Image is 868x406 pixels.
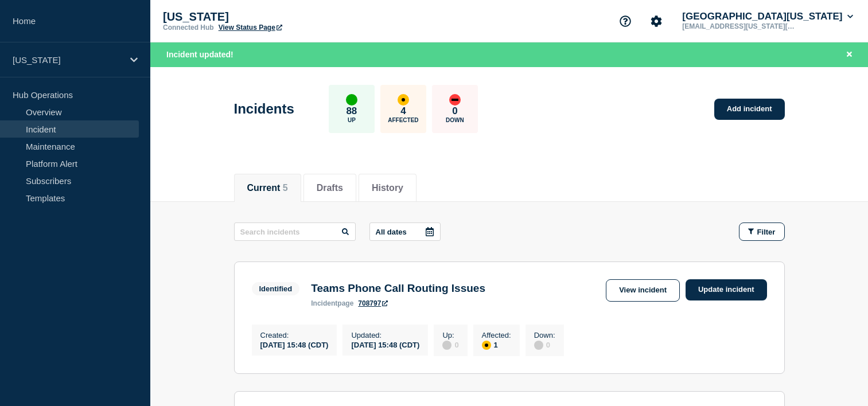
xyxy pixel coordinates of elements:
p: Down [446,117,464,123]
button: Drafts [317,183,343,193]
p: [US_STATE] [163,10,392,24]
button: Support [613,9,637,33]
button: Account settings [644,9,668,33]
button: Current 5 [247,183,288,193]
p: [US_STATE] [13,55,123,65]
p: 88 [346,106,357,117]
a: Add incident [714,99,785,120]
p: Up [348,117,356,123]
input: Search incidents [234,222,356,241]
div: 0 [534,339,555,350]
p: 0 [452,106,457,117]
span: 5 [283,183,288,193]
span: incident [311,299,337,307]
div: [DATE] 15:48 (CDT) [260,339,329,349]
a: View Status Page [219,24,282,32]
div: disabled [534,341,543,350]
div: affected [398,94,409,106]
div: affected [482,341,491,350]
p: page [311,299,353,307]
span: Incident updated! [166,50,233,59]
p: 4 [400,106,406,117]
a: Update incident [686,279,767,300]
p: Created : [260,331,329,339]
p: Up : [442,331,458,339]
p: Down : [534,331,555,339]
p: All dates [376,228,407,236]
div: 1 [482,339,511,350]
span: Filter [757,228,776,236]
p: Affected [388,117,418,123]
div: disabled [442,341,451,350]
a: 708797 [358,299,388,307]
button: History [372,183,403,193]
span: Identified [252,282,300,295]
a: View incident [606,279,680,302]
button: Close banner [842,48,857,61]
p: Affected : [482,331,511,339]
div: [DATE] 15:48 (CDT) [351,339,419,349]
h1: Incidents [234,101,294,117]
div: down [449,94,461,106]
div: 0 [442,339,458,350]
h3: Teams Phone Call Routing Issues [311,282,485,295]
button: Filter [739,222,785,241]
div: up [346,94,357,106]
p: [EMAIL_ADDRESS][US_STATE][DOMAIN_NAME] [680,22,799,30]
button: All dates [369,222,441,241]
p: Updated : [351,331,419,339]
button: [GEOGRAPHIC_DATA][US_STATE] [680,11,855,22]
p: Connected Hub [163,24,214,32]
